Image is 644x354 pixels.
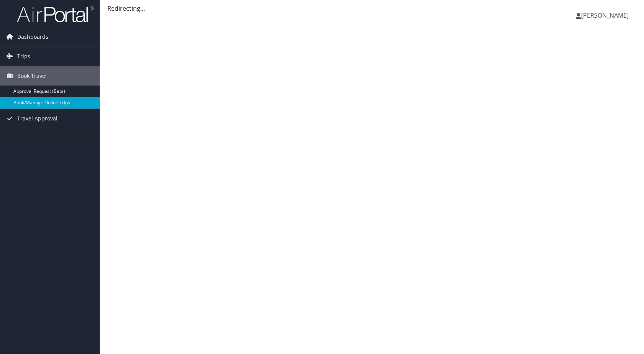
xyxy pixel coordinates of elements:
span: Trips [17,47,30,66]
a: [PERSON_NAME] [576,4,636,27]
div: Redirecting... [107,4,636,13]
span: [PERSON_NAME] [581,11,629,20]
span: Travel Approval [17,109,58,128]
span: Book Travel [17,66,47,86]
img: airportal-logo.png [17,5,94,23]
span: Dashboards [17,27,48,46]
